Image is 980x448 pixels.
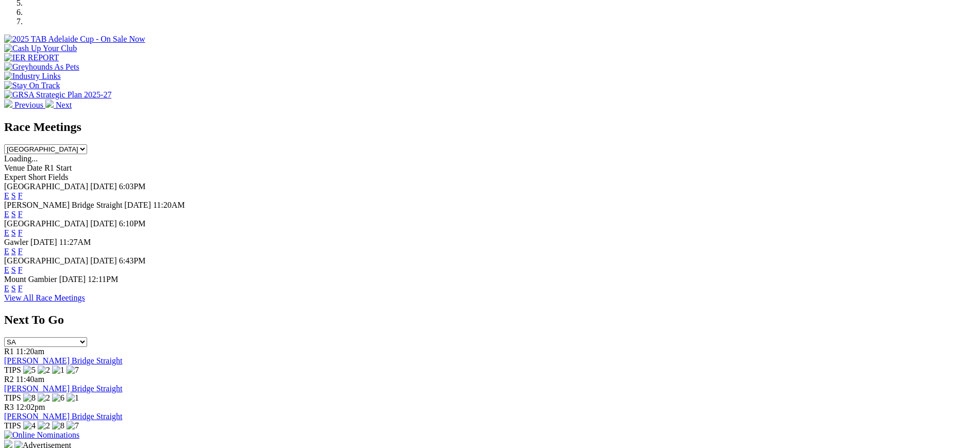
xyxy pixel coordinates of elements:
span: 12:02pm [16,403,45,411]
a: S [11,247,16,256]
img: Online Nominations [4,430,79,440]
img: 2025 TAB Adelaide Cup - On Sale Now [4,35,145,44]
img: Stay On Track [4,81,60,90]
img: 2 [38,421,50,430]
span: [DATE] [90,219,117,228]
span: [DATE] [59,275,86,284]
span: Next [56,101,72,109]
span: R2 [4,375,14,384]
h2: Race Meetings [4,120,976,134]
span: [DATE] [30,238,57,246]
a: [PERSON_NAME] Bridge Straight [4,356,122,365]
img: IER REPORT [4,53,59,62]
a: F [18,284,23,293]
span: TIPS [4,366,21,374]
img: 7 [67,421,79,430]
span: 6:03PM [119,182,146,191]
span: [DATE] [90,182,117,191]
a: S [11,191,16,200]
span: Fields [48,173,68,181]
a: E [4,210,9,219]
span: Previous [14,101,43,109]
img: chevron-right-pager-white.svg [45,99,54,108]
h2: Next To Go [4,313,976,327]
span: Venue [4,163,25,172]
span: Short [28,173,46,181]
span: Gawler [4,238,28,246]
img: Greyhounds As Pets [4,62,79,72]
img: 6 [52,393,64,403]
a: F [18,266,23,274]
a: S [11,210,16,219]
a: [PERSON_NAME] Bridge Straight [4,384,122,393]
span: 11:27AM [59,238,91,246]
img: 1 [52,366,64,375]
img: GRSA Strategic Plan 2025-27 [4,90,111,99]
img: Cash Up Your Club [4,44,77,53]
span: R1 Start [44,163,72,172]
img: 15187_Greyhounds_GreysPlayCentral_Resize_SA_WebsiteBanner_300x115_2025.jpg [4,440,12,448]
a: Previous [4,101,45,109]
a: E [4,266,9,274]
span: Mount Gambier [4,275,57,284]
span: [PERSON_NAME] Bridge Straight [4,201,122,209]
span: R3 [4,403,14,411]
img: 8 [52,421,64,430]
span: TIPS [4,421,21,430]
img: 1 [67,393,79,403]
span: Date [27,163,42,172]
a: E [4,247,9,256]
span: 6:43PM [119,256,146,265]
a: E [4,284,9,293]
span: 11:20AM [153,201,185,209]
img: 8 [23,393,36,403]
a: S [11,266,16,274]
a: Next [45,101,72,109]
span: 12:11PM [88,275,118,284]
img: Industry Links [4,72,61,81]
span: [DATE] [90,256,117,265]
a: F [18,247,23,256]
span: Loading... [4,154,38,163]
img: 7 [67,366,79,375]
a: View All Race Meetings [4,293,85,302]
span: [GEOGRAPHIC_DATA] [4,256,88,265]
a: F [18,228,23,237]
img: chevron-left-pager-white.svg [4,99,12,108]
a: S [11,228,16,237]
img: 2 [38,366,50,375]
a: E [4,191,9,200]
a: F [18,210,23,219]
a: [PERSON_NAME] Bridge Straight [4,412,122,421]
span: 6:10PM [119,219,146,228]
span: 11:20am [16,347,44,356]
span: 11:40am [16,375,44,384]
a: S [11,284,16,293]
img: 5 [23,366,36,375]
img: 4 [23,421,36,430]
a: F [18,191,23,200]
span: [GEOGRAPHIC_DATA] [4,219,88,228]
span: R1 [4,347,14,356]
span: TIPS [4,393,21,402]
span: [GEOGRAPHIC_DATA] [4,182,88,191]
span: [DATE] [124,201,151,209]
img: 2 [38,393,50,403]
span: Expert [4,173,26,181]
a: E [4,228,9,237]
